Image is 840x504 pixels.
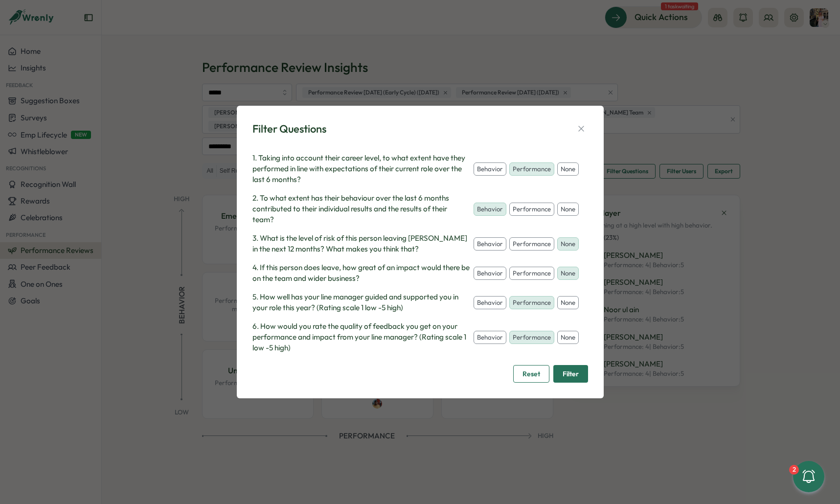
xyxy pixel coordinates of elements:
button: performance [509,162,554,176]
button: none [557,267,579,280]
button: Reset [513,365,549,383]
p: 3. What is the level of risk of this person leaving [PERSON_NAME] in the next 12 months? What mak... [252,233,470,254]
p: 1. Taking into account their career level, to what extent have they performed in line with expect... [252,153,470,185]
button: performance [509,203,554,216]
button: performance [509,237,554,251]
button: performance [509,296,554,310]
button: none [557,203,579,216]
button: behavior [474,162,506,176]
p: 2. To what extent has their behaviour over the last 6 months contributed to their individual resu... [252,193,470,225]
button: behavior [474,237,506,251]
button: none [557,162,579,176]
button: none [557,237,579,251]
p: 5. How well has your line manager guided and supported you in your role this year? (Rating scale ... [252,292,470,313]
button: 2 [793,461,824,492]
p: 4. If this person does leave, how great of an impact would there be on the team and wider business? [252,262,470,284]
div: Filter Questions [252,121,326,137]
button: behavior [474,203,506,216]
span: Reset [522,366,540,382]
button: none [557,296,579,310]
button: performance [509,267,554,280]
button: behavior [474,267,506,280]
button: performance [509,331,554,344]
span: Filter [563,366,579,382]
button: behavior [474,331,506,344]
button: none [557,331,579,344]
button: Filter [553,365,588,383]
button: behavior [474,296,506,310]
div: 2 [789,465,799,475]
p: 6. How would you rate the quality of feedback you get on your performance and impact from your li... [252,321,470,353]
